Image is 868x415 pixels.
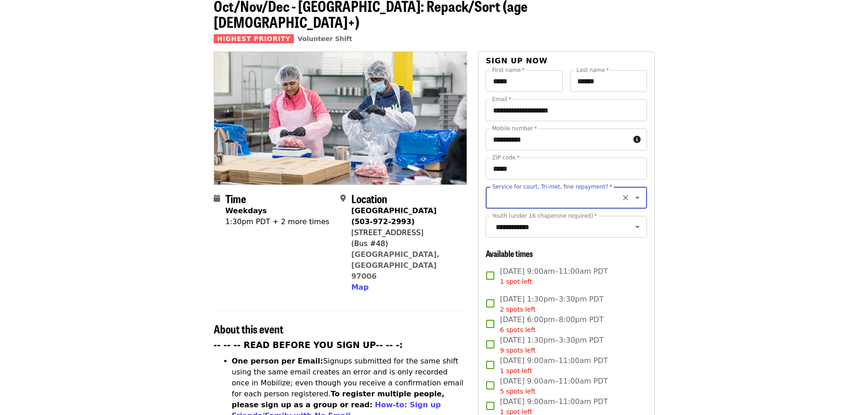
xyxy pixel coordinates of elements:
div: [STREET_ADDRESS] [351,227,460,238]
label: Youth (under 16 chaperone required) [492,213,597,219]
a: [GEOGRAPHIC_DATA], [GEOGRAPHIC_DATA] 97006 [351,250,440,281]
span: Map [351,283,369,292]
button: Map [351,282,369,293]
span: 9 spots left [500,347,535,354]
strong: Weekdays [226,206,267,215]
span: Location [351,190,387,206]
span: [DATE] 9:00am–11:00am PDT [500,355,608,376]
strong: [GEOGRAPHIC_DATA] (503-972-2993) [351,206,437,226]
button: Open [631,191,644,204]
span: Time [226,190,246,206]
span: 1 spot left [500,278,532,285]
button: Clear [619,191,632,204]
input: Mobile number [486,128,629,150]
label: First name [492,67,525,73]
button: Open [631,220,644,233]
label: ZIP code [492,155,519,160]
span: 5 spots left [500,388,535,395]
label: Last name [576,67,609,73]
span: [DATE] 9:00am–11:00am PDT [500,376,608,396]
i: circle-info icon [633,135,641,144]
img: Oct/Nov/Dec - Beaverton: Repack/Sort (age 10+) organized by Oregon Food Bank [214,52,467,184]
span: [DATE] 9:00am–11:00am PDT [500,266,608,287]
strong: -- -- -- READ BEFORE YOU SIGN UP-- -- -: [214,340,403,350]
input: First name [486,70,563,92]
label: Mobile number [492,126,537,131]
input: ZIP code [486,158,647,179]
span: Available times [486,247,533,259]
span: Highest Priority [214,34,294,43]
strong: To register multiple people, please sign up as a group or read: [232,389,445,409]
label: Service for court, Tri-met, fine repayment? [492,184,612,190]
strong: One person per Email: [232,357,324,365]
label: Email [492,97,511,102]
span: [DATE] 6:00pm–8:00pm PDT [500,314,603,335]
span: Sign up now [486,56,548,65]
div: 1:30pm PDT + 2 more times [226,216,329,227]
span: [DATE] 1:30pm–3:30pm PDT [500,335,603,355]
i: map-marker-alt icon [340,194,346,203]
span: [DATE] 1:30pm–3:30pm PDT [500,294,603,314]
span: 2 spots left [500,306,535,313]
span: 1 spot left [500,367,532,374]
span: 6 spots left [500,326,535,333]
input: Email [486,99,647,121]
a: Volunteer Shift [298,35,352,42]
input: Last name [570,70,647,92]
span: About this event [214,321,283,337]
div: (Bus #48) [351,238,460,249]
i: calendar icon [214,194,220,203]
